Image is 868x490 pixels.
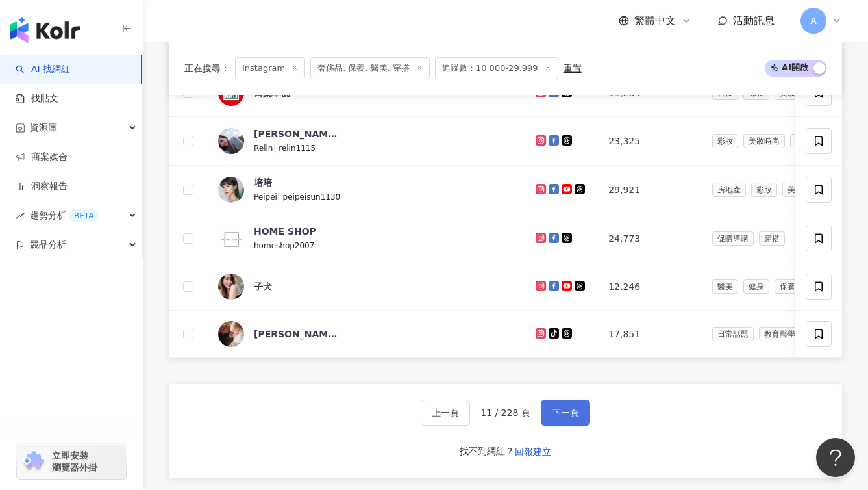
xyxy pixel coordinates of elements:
div: 重置 [564,63,582,73]
span: 奢侈品, 保養, 醫美, 穿搭 [310,57,430,79]
button: 下一頁 [541,400,590,426]
td: 17,851 [598,311,701,358]
img: KOL Avatar [218,321,244,347]
span: Instagram [235,57,305,79]
a: KOL Avatar[PERSON_NAME]¹⁶? [218,321,515,347]
span: 趨勢分析 [30,201,99,230]
a: KOL Avatar子犬 [218,274,515,300]
span: relin1115 [279,144,316,153]
a: 商案媒合 [16,151,68,164]
span: 促購導購 [712,231,754,246]
a: KOL AvatarHOME SHOPhomeshop2007 [218,225,515,252]
span: peipeisun1130 [283,192,341,201]
span: 活動訊息 [733,14,775,27]
img: KOL Avatar [218,226,244,251]
span: 正在搜尋 ： [184,63,230,73]
span: 穿搭 [759,231,785,246]
div: 子犬 [254,280,272,293]
img: KOL Avatar [218,274,244,300]
span: 彩妝 [712,134,738,148]
span: 回報建立 [515,446,551,457]
span: 醫美 [712,279,738,294]
a: KOL Avatar[PERSON_NAME]Relin|relin1115 [218,127,515,155]
span: 上一頁 [432,407,459,418]
img: KOL Avatar [218,177,244,203]
button: 上一頁 [421,400,470,426]
img: KOL Avatar [218,128,244,154]
td: 12,246 [598,263,701,311]
td: 29,921 [598,166,701,214]
a: 找貼文 [16,92,58,105]
div: BETA [69,209,99,222]
span: 競品分析 [30,230,66,259]
td: 24,773 [598,214,701,263]
span: 飲料 [790,134,816,148]
button: 回報建立 [514,441,552,462]
span: Peipei [254,192,277,201]
div: HOME SHOP [254,225,316,238]
div: 找不到網紅？ [460,445,514,458]
span: 美妝時尚 [743,134,785,148]
span: homeshop2007 [254,241,314,250]
img: logo [10,17,80,43]
span: Relin [254,144,273,153]
a: KOL Avatar培培Peipei|peipeisun1130 [218,176,515,203]
span: 日常話題 [712,327,754,341]
span: 保養 [775,279,800,294]
span: A [810,14,817,28]
span: 立即安裝 瀏覽器外掛 [52,450,97,473]
iframe: Help Scout Beacon - Open [816,438,855,477]
span: | [277,191,283,201]
span: | [273,142,279,153]
span: 資源庫 [30,113,57,142]
img: chrome extension [21,451,46,472]
a: 洞察報告 [16,180,68,193]
a: searchAI 找網紅 [16,63,70,76]
span: 11 / 228 頁 [480,407,530,418]
div: [PERSON_NAME] [254,127,338,140]
span: 教育與學習 [759,327,808,341]
span: 追蹤數：10,000-29,999 [435,57,558,79]
a: chrome extension立即安裝 瀏覽器外掛 [17,444,126,479]
span: 彩妝 [751,183,777,197]
span: rise [16,211,25,220]
span: 健身 [743,279,769,294]
div: [PERSON_NAME]¹⁶? [254,328,338,341]
div: 培培 [254,176,272,189]
span: 美髮 [782,183,808,197]
span: 繁體中文 [634,14,676,28]
span: 下一頁 [552,407,579,418]
td: 23,325 [598,117,701,166]
span: 房地產 [712,183,746,197]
